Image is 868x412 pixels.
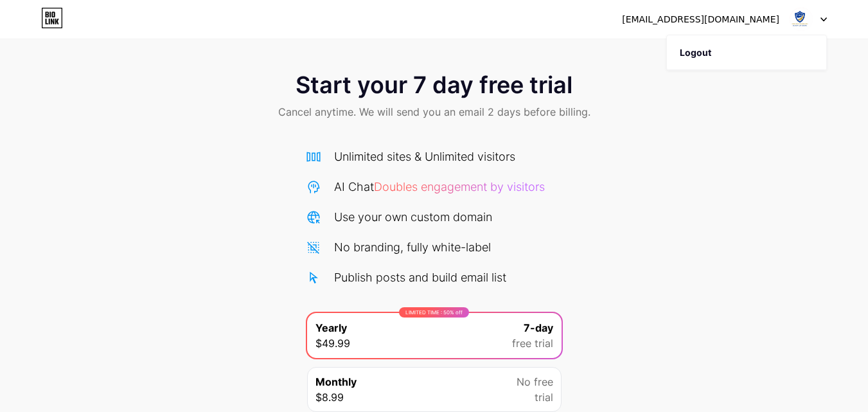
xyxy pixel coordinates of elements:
[789,7,813,31] img: hillcrestmontessori
[315,320,347,336] span: Yearly
[334,269,506,286] div: Publish posts and build email list
[667,35,826,70] li: Logout
[374,180,545,193] span: Doubles engagement by visitors
[296,72,572,98] span: Start your 7 day free trial
[399,307,469,318] div: LIMITED TIME : 50% off
[334,178,545,195] div: AI Chat
[334,208,492,226] div: Use your own custom domain
[524,320,553,336] span: 7-day
[278,104,590,120] span: Cancel anytime. We will send you an email 2 days before billing.
[512,336,553,351] span: free trial
[315,374,357,390] span: Monthly
[334,148,515,165] div: Unlimited sites & Unlimited visitors
[334,238,491,256] div: No branding, fully white-label
[535,390,553,405] span: trial
[315,336,350,351] span: $49.99
[622,13,779,26] div: [EMAIL_ADDRESS][DOMAIN_NAME]
[315,390,344,405] span: $8.99
[517,374,553,390] span: No free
